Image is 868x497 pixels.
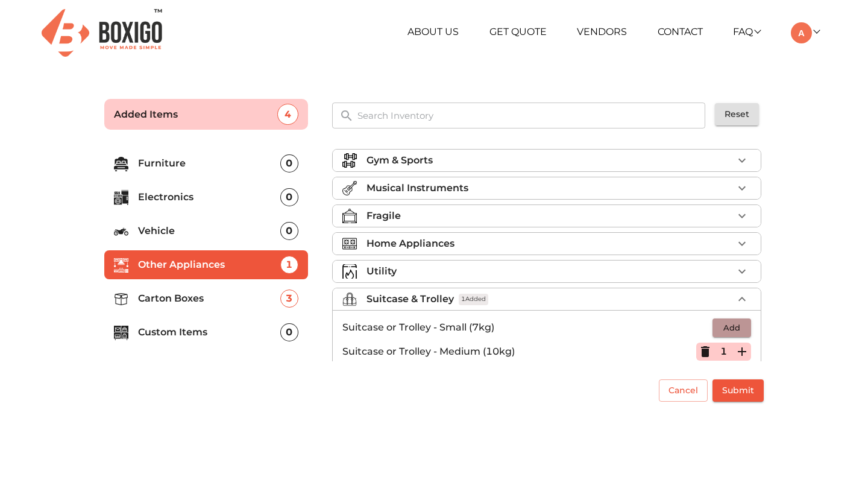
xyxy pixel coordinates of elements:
[712,318,751,337] button: Add
[280,323,298,341] div: 0
[138,190,280,204] p: Electronics
[342,320,712,335] p: Suitcase or Trolley - Small (7kg)
[366,209,401,223] p: Fragile
[658,26,703,37] a: Contact
[342,344,696,359] p: Suitcase or Trolley - Medium (10kg)
[720,344,727,359] p: 1
[114,107,277,122] p: Added Items
[42,9,162,57] img: Boxigo
[696,343,714,361] button: Delete Item
[712,379,764,402] button: Submit
[138,224,280,238] p: Vehicle
[138,258,280,272] p: Other Appliances
[138,291,280,306] p: Carton Boxes
[722,383,754,398] span: Submit
[342,236,357,251] img: home_applicance
[668,383,698,398] span: Cancel
[577,26,627,37] a: Vendors
[277,104,298,125] div: 4
[366,153,433,168] p: Gym & Sports
[342,292,357,306] img: suitcase_trolley
[342,181,357,195] img: musicalInstruments
[366,236,454,251] p: Home Appliances
[280,154,298,173] div: 0
[350,103,714,128] input: Search Inventory
[366,181,468,195] p: Musical Instruments
[459,294,488,305] span: 1 Added
[733,343,751,361] button: Add Item
[659,379,708,402] button: Cancel
[280,256,298,274] div: 1
[725,107,749,122] span: Reset
[342,264,357,279] img: utility
[280,188,298,206] div: 0
[342,153,357,168] img: gym
[366,264,397,279] p: Utility
[489,26,547,37] a: Get Quote
[407,26,459,37] a: About Us
[366,292,454,306] p: Suitcase & Trolley
[138,156,280,171] p: Furniture
[715,103,759,125] button: Reset
[280,290,298,308] div: 3
[719,321,745,335] span: Add
[733,26,760,37] a: FAQ
[280,222,298,240] div: 0
[342,209,357,223] img: fragile
[138,325,280,340] p: Custom Items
